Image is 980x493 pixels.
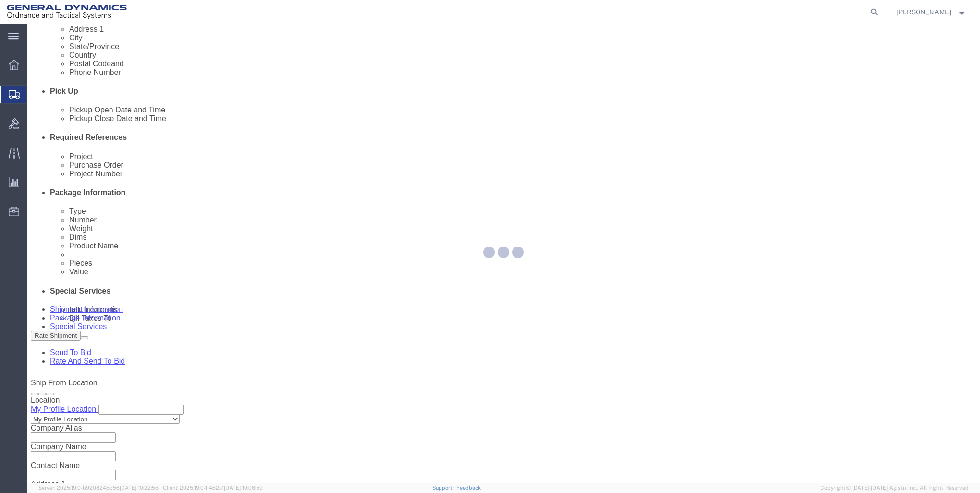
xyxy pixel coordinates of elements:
[38,485,159,491] span: Server: 2025.19.0-b9208248b56
[224,485,263,491] span: [DATE] 10:06:59
[120,485,159,491] span: [DATE] 10:22:58
[163,485,263,491] span: Client: 2025.19.0-1f462a1
[821,484,968,492] span: Copyright © [DATE]-[DATE] Agistix Inc., All Rights Reserved
[7,5,127,19] img: logo
[456,485,481,491] a: Feedback
[896,6,967,18] button: [PERSON_NAME]
[896,7,951,17] span: Evan Brigham
[432,485,456,491] a: Support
